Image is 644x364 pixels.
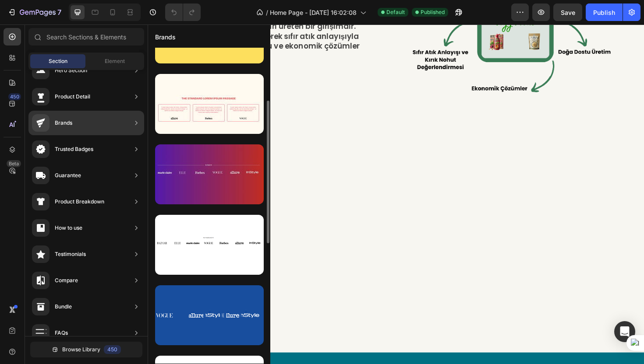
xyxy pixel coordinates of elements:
span: Save [561,9,575,16]
div: Open Intercom Messenger [614,321,635,342]
div: Compare [55,276,78,285]
div: How to use [55,224,82,232]
button: 7 [4,3,65,21]
p: Ürünleri İncele [41,55,91,64]
div: Guarantee [55,171,81,180]
div: FAQs [55,329,68,337]
button: Browse Library450 [30,342,142,357]
div: Hero Section [55,66,87,75]
span: Element [105,57,125,65]
span: Home Page - [DATE] 16:02:08 [270,8,357,17]
div: Product Breakdown [55,197,104,206]
div: Beta [7,160,21,167]
div: Bundle [55,302,72,311]
input: Search Sections & Elements [28,28,144,45]
p: 7 [57,7,61,17]
div: Trusted Badges [55,145,93,154]
span: Browse Library [62,346,100,353]
div: 450 [8,93,21,100]
button: Save [553,3,582,21]
span: Published [421,8,445,16]
div: 450 [104,345,121,354]
div: Undo/Redo [165,3,201,21]
iframe: Design area [148,24,644,364]
div: Product Detail [55,92,90,101]
span: Section [49,57,67,65]
div: Brands [55,119,72,127]
button: <p>Ürünleri İncele</p> [20,49,123,69]
div: Publish [593,8,615,17]
div: Testimonials [55,250,86,259]
button: Publish [586,3,623,21]
span: Default [386,8,405,16]
span: / [266,8,268,17]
